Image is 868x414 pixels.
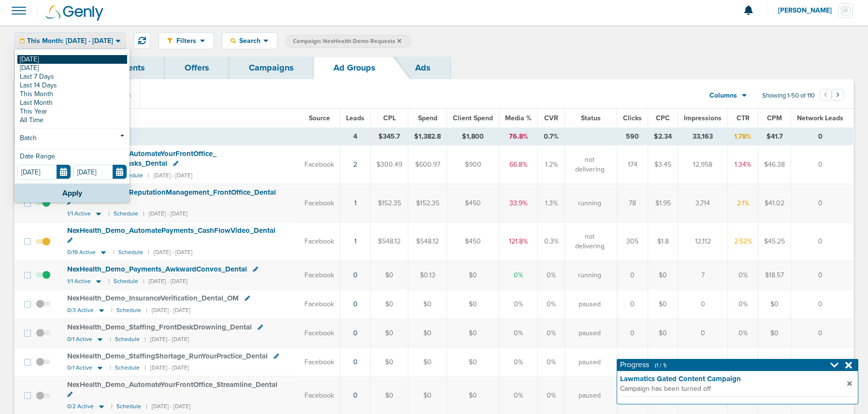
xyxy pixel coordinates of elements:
td: $345.7 [371,128,408,145]
span: NexHealth_ Demo_ Staffing_ FrontDeskDrowning_ Dental [67,323,252,331]
small: Schedule [115,336,140,343]
td: 174 [617,145,648,184]
span: NexHealth_ Demo_ ReputationManagement_ FrontOffice_ Dental [67,188,276,197]
td: $900 [447,145,499,184]
td: $0 [371,261,408,290]
td: 0 [617,290,648,319]
td: 78 [617,184,648,222]
td: $0 [758,348,791,377]
span: NexHealth_ Demo_ StaffingShortage_ RunYourPractice_ Dental [67,352,268,360]
span: Clicks [623,114,642,122]
td: Facebook [299,290,340,319]
td: 0 [791,128,854,145]
span: CTR [737,114,750,122]
td: $0 [408,290,447,319]
td: 0 [791,319,854,348]
td: 1.78% [728,128,758,145]
td: 0 [791,290,854,319]
span: Filters [173,37,200,45]
span: Leads [346,114,364,122]
span: Media % [505,114,532,122]
span: running [578,199,601,208]
small: Schedule [116,307,141,314]
td: Facebook [299,184,340,222]
td: 0% [499,348,538,377]
td: $0.13 [408,261,447,290]
small: | [DATE] - [DATE] [145,364,189,371]
a: Dashboard [14,57,98,79]
span: Source [309,114,330,122]
td: 0 [791,348,854,377]
span: CPM [767,114,782,122]
small: | [DATE] - [DATE] [143,210,188,217]
a: 1 [354,199,357,207]
td: $0 [758,290,791,319]
span: paused [579,328,601,338]
td: 1.34% [728,145,758,184]
td: $450 [447,222,499,260]
td: 590 [617,128,648,145]
span: Showing 1-50 of 110 [762,92,815,100]
td: 0% [499,290,538,319]
small: Schedule [115,364,140,371]
a: Clients [98,57,165,79]
h4: Progress [620,360,666,370]
span: paused [579,300,601,309]
td: 0% [728,261,758,290]
a: Batch [17,133,127,145]
small: | [110,336,110,343]
td: 0% [538,261,565,290]
td: 4 [340,128,371,145]
span: NexHealth_ Demo_ InsuranceVerification_ Dental_ OM [67,294,239,302]
a: Offers [165,57,229,79]
td: 0% [728,319,758,348]
div: Date Range [17,153,127,165]
td: $1,382.8 [408,128,447,145]
a: Campaigns [229,57,314,79]
td: 0 [617,348,648,377]
span: 0/19 Active [67,249,96,256]
td: 12,958 [678,145,728,184]
td: 2.1% [728,184,758,222]
span: Spend [418,114,437,122]
span: NexHealth_ Demo_ AutomateYourFrontOffice_ EliminateTediousTasks_ Dental [67,149,217,168]
td: $3.45 [648,145,678,184]
span: 1/1 Active [67,210,91,217]
strong: Lawmatics Gated Content Campaign [620,374,847,384]
small: Schedule [116,403,141,410]
a: This Year [17,107,127,116]
td: 0.7% [538,128,565,145]
a: 0 [353,300,358,308]
ul: Pagination [820,90,844,102]
span: 0/1 Active [67,364,92,371]
a: All Time [17,116,127,125]
span: CPL [383,114,396,122]
td: 33,163 [678,128,728,145]
td: $2.34 [648,128,678,145]
a: Last 7 Days [17,72,127,81]
td: 305 [617,222,648,260]
td: TOTALS (0) [61,128,340,145]
small: Schedule [114,210,138,217]
a: 1 [354,237,357,245]
a: 0 [353,329,358,337]
td: $0 [447,261,499,290]
td: Facebook [299,145,340,184]
td: 0% [728,348,758,377]
span: Columns [709,91,737,100]
td: $0 [447,319,499,348]
td: $1,800 [447,128,499,145]
small: | [DATE] - [DATE] [146,403,190,410]
td: $41.02 [758,184,791,222]
td: $450 [447,184,499,222]
td: 2.52% [728,222,758,260]
td: 121.8% [499,222,538,260]
button: Apply [15,184,130,202]
td: 0 [791,145,854,184]
span: 0/3 Active [67,307,94,314]
td: $0 [648,348,678,377]
small: Schedule [118,172,143,179]
a: Last Month [17,99,127,107]
span: 0/2 Active [67,403,94,410]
